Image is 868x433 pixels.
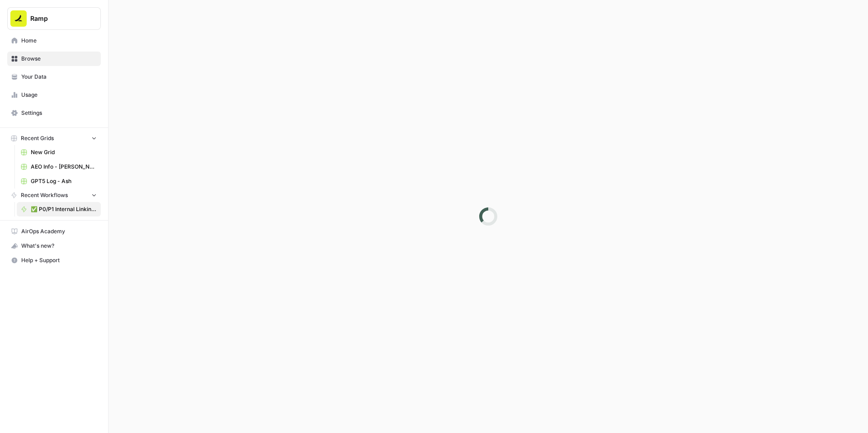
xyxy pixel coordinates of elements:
[7,224,101,239] a: AirOps Academy
[17,145,101,160] a: New Grid
[7,132,101,145] button: Recent Grids
[31,177,97,185] span: GPT5 Log - Ash
[21,134,54,142] span: Recent Grids
[17,202,101,216] a: ✅ P0/P1 Internal Linking Workflow
[21,256,97,264] span: Help + Support
[7,253,101,268] button: Help + Support
[21,109,97,117] span: Settings
[31,163,97,171] span: AEO Info - [PERSON_NAME]
[7,70,101,84] a: Your Data
[21,227,97,235] span: AirOps Academy
[21,37,97,45] span: Home
[7,88,101,102] a: Usage
[17,160,101,174] a: AEO Info - [PERSON_NAME]
[8,239,100,253] div: What's new?
[21,55,97,63] span: Browse
[7,7,101,30] button: Workspace: Ramp
[7,33,101,48] a: Home
[21,191,68,199] span: Recent Workflows
[17,174,101,188] a: GPT5 Log - Ash
[7,52,101,66] a: Browse
[7,188,101,202] button: Recent Workflows
[7,106,101,120] a: Settings
[7,239,101,253] button: What's new?
[31,148,97,156] span: New Grid
[21,91,97,99] span: Usage
[30,14,85,23] span: Ramp
[31,205,97,213] span: ✅ P0/P1 Internal Linking Workflow
[21,73,97,81] span: Your Data
[10,10,27,27] img: Ramp Logo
